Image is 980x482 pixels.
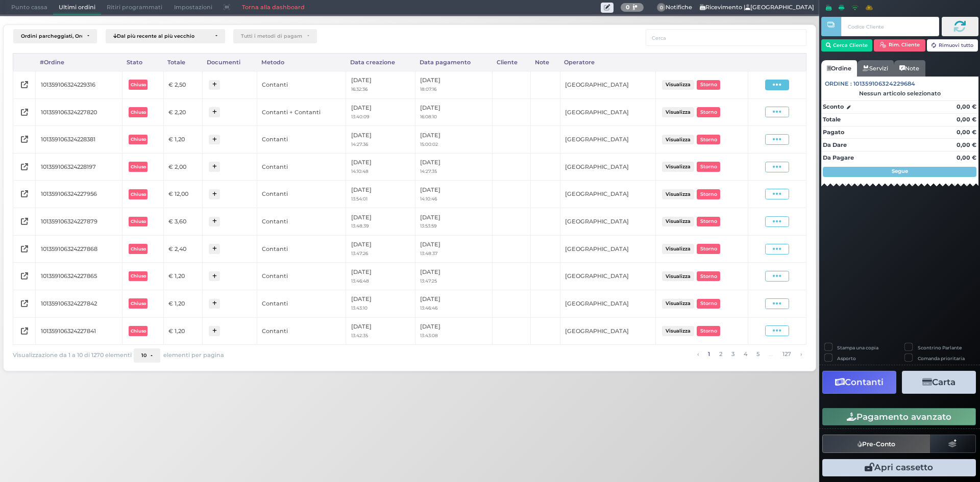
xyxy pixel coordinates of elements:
label: Asporto [837,355,856,362]
td: [GEOGRAPHIC_DATA] [560,153,656,181]
div: Tutti i metodi di pagamento [241,33,302,39]
button: Storno [697,217,720,226]
td: 101359106324227820 [36,98,122,126]
td: € 2,40 [163,235,202,263]
strong: 0,00 € [957,154,976,161]
button: Visualizza [662,217,694,226]
b: Chiuso [131,110,146,115]
td: Contanti [257,153,346,181]
button: Storno [697,189,720,199]
td: 101359106324227842 [36,290,122,317]
small: 13:47:26 [351,250,368,256]
td: [GEOGRAPHIC_DATA] [560,126,656,154]
div: Documenti [202,54,257,71]
small: 14:10:46 [420,196,437,201]
strong: 0,00 € [957,103,976,110]
a: pagina successiva [797,348,804,360]
button: Storno [697,107,720,117]
td: [DATE] [346,181,415,208]
small: 14:27:36 [351,141,368,147]
small: 14:27:35 [420,168,437,174]
td: [DATE] [346,263,415,290]
td: Contanti + Contanti [257,98,346,126]
td: Contanti [257,71,346,98]
small: 16:08:10 [420,114,437,119]
td: 101359106324227868 [36,235,122,263]
td: [DATE] [346,153,415,181]
button: Tutti i metodi di pagamento [233,29,317,43]
td: Contanti [257,235,346,263]
small: 13:43:10 [351,305,367,311]
td: [DATE] [415,263,492,290]
td: 101359106324227879 [36,208,122,236]
small: 13:48:37 [420,250,437,256]
td: Contanti [257,208,346,236]
button: Storno [697,326,720,336]
span: Ordine : [825,80,852,88]
a: alla pagina 3 [728,348,737,360]
button: Visualizza [662,162,694,171]
td: [DATE] [415,153,492,181]
b: Chiuso [131,328,146,334]
button: Pagamento avanzato [822,408,976,425]
button: Storno [697,162,720,171]
button: Storno [697,135,720,144]
a: Torna alla dashboard [236,1,310,15]
div: Data pagamento [415,54,492,71]
td: 101359106324228381 [36,126,122,154]
td: Contanti [257,181,346,208]
small: 13:40:09 [351,114,369,119]
a: alla pagina 1 [705,348,713,360]
td: Contanti [257,317,346,345]
button: Visualizza [662,244,694,253]
td: [DATE] [346,126,415,154]
strong: Pagato [823,129,844,136]
button: Visualizza [662,107,694,117]
td: [DATE] [415,126,492,154]
button: Storno [697,244,720,253]
div: Note [530,54,560,71]
td: € 1,20 [163,317,202,345]
td: Contanti [257,263,346,290]
td: [DATE] [415,71,492,98]
small: 18:07:16 [420,86,436,92]
td: € 1,20 [163,290,202,317]
div: Metodo [257,54,346,71]
td: [GEOGRAPHIC_DATA] [560,263,656,290]
td: € 1,20 [163,126,202,154]
button: Visualizza [662,271,694,281]
strong: 0,00 € [957,129,976,136]
small: 13:46:46 [420,305,437,311]
div: Dal più recente al più vecchio [113,33,210,39]
div: Data creazione [346,54,415,71]
button: Carta [902,371,976,394]
label: Stampa una copia [837,344,878,351]
td: € 12,00 [163,181,202,208]
strong: 0,00 € [957,116,976,123]
td: [DATE] [346,208,415,236]
div: Totale [163,54,202,71]
button: Visualizza [662,326,694,336]
b: Chiuso [131,273,146,278]
td: 101359106324229316 [36,71,122,98]
small: 13:46:48 [351,278,369,284]
div: #Ordine [36,54,122,71]
strong: Sconto [823,103,844,111]
strong: Totale [823,116,841,123]
td: [DATE] [346,98,415,126]
span: 10 [141,352,146,359]
div: elementi per pagina [134,348,224,363]
button: Visualizza [662,135,694,144]
b: Chiuso [131,137,146,142]
div: Ordini parcheggiati, Ordini aperti, Ordini chiusi [21,33,82,39]
strong: Da Dare [823,141,847,148]
span: Punto cassa [6,1,53,15]
td: [DATE] [346,290,415,317]
strong: Da Pagare [823,154,854,161]
a: Servizi [857,60,894,77]
b: Chiuso [131,219,146,224]
td: [DATE] [415,181,492,208]
b: Chiuso [131,192,146,197]
td: [DATE] [346,71,415,98]
button: Cerca Cliente [821,39,873,52]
